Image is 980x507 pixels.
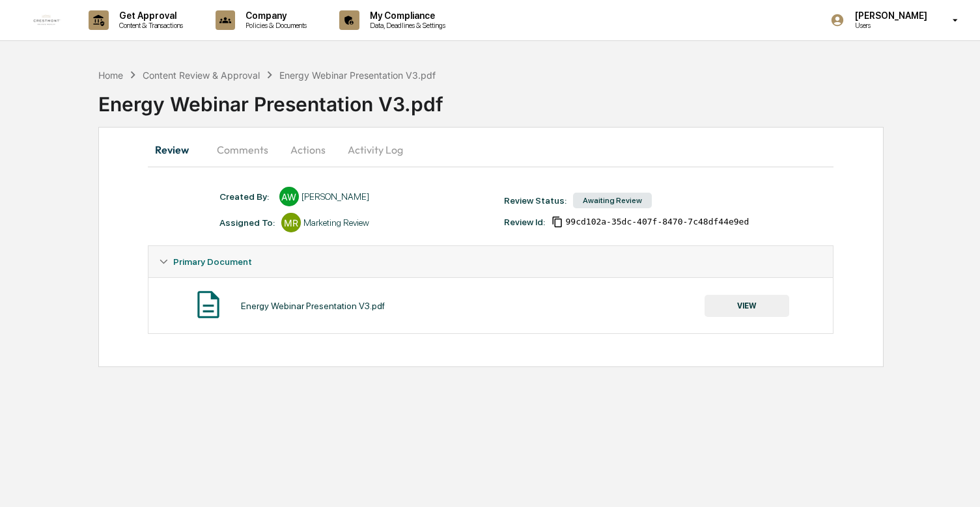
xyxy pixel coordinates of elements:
[359,10,452,21] p: My Compliance
[241,301,385,311] div: Energy Webinar Presentation V3.pdf
[845,10,934,21] p: [PERSON_NAME]
[566,217,749,227] span: 99cd102a-35dc-407f-8470-7c48df44e9ed
[31,5,63,36] img: logo
[504,195,567,206] div: Review Status:
[359,21,452,30] p: Data, Deadlines & Settings
[148,246,833,277] div: Primary Document
[504,217,545,227] div: Review Id:
[148,134,206,165] button: Review
[845,21,934,30] p: Users
[301,191,369,202] div: [PERSON_NAME]
[552,216,563,228] span: Copy Id
[173,256,252,267] span: Primary Document
[206,134,279,165] button: Comments
[281,213,301,232] div: MR
[109,21,189,30] p: Content & Transactions
[705,295,789,317] button: VIEW
[148,134,834,165] div: secondary tabs example
[148,277,833,333] div: Primary Document
[98,70,123,81] div: Home
[938,464,973,499] iframe: Open customer support
[235,10,313,21] p: Company
[573,193,652,208] div: Awaiting Review
[337,134,413,165] button: Activity Log
[303,217,369,228] div: Marketing Review
[219,217,275,228] div: Assigned To:
[279,187,299,206] div: AW
[279,134,337,165] button: Actions
[235,21,313,30] p: Policies & Documents
[143,70,260,81] div: Content Review & Approval
[279,70,436,81] div: Energy Webinar Presentation V3.pdf
[219,191,273,202] div: Created By: ‎ ‎
[109,10,189,21] p: Get Approval
[192,288,225,321] img: Document Icon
